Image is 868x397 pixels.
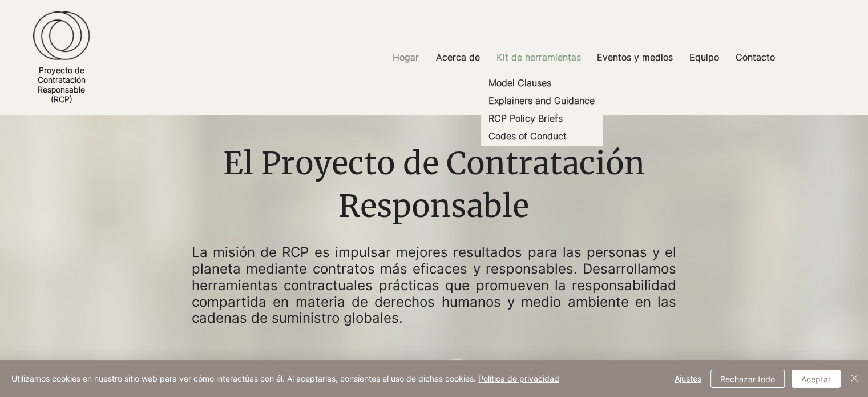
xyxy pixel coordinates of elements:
span: Ajustes [675,370,701,387]
font: Ajustes [675,374,701,383]
font: Kit de herramientas [496,51,581,63]
p: Explainers and Guidance [484,92,599,110]
font: Acerca de [436,51,480,63]
a: Eventos y medios [588,45,681,70]
a: Kit de herramientas [488,45,588,70]
font: Utilizamos cookies en nuestro sitio web para ver cómo interactúas con él. Al aceptarlas, consient... [11,374,476,383]
nav: Sitio [300,45,868,70]
a: Codes of Conduct [481,127,602,145]
a: Contacto [727,45,784,70]
font: Hogar [393,51,419,63]
button: Cerca [847,370,861,388]
font: El Proyecto de Contratación Responsable [223,144,645,226]
img: Cerca [847,371,861,385]
a: Explainers and Guidance [481,92,602,110]
font: Contacto [736,51,775,63]
a: Proyecto de Contratación Responsable(RCP) [38,65,86,104]
a: RCP Policy Briefs [481,110,602,127]
button: Rechazar todo [710,370,785,388]
font: Aceptar [801,374,831,384]
font: Eventos y medios [597,51,673,63]
a: Model Clauses [481,74,602,92]
font: Política de privacidad [478,374,559,383]
font: Proyecto de Contratación Responsable [38,65,86,94]
font: La misión de RCP es impulsar mejores resultados para las personas y el planeta mediante contratos... [192,244,677,326]
font: Equipo [689,51,719,63]
font: (RCP) [51,94,72,104]
p: RCP Policy Briefs [484,110,567,127]
a: Acerca de [427,45,488,70]
p: Model Clauses [484,74,556,92]
a: Equipo [681,45,727,70]
font: Rechazar todo [720,374,775,384]
a: Hogar [384,45,427,70]
button: Aceptar [792,370,841,388]
p: Codes of Conduct [484,127,571,145]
